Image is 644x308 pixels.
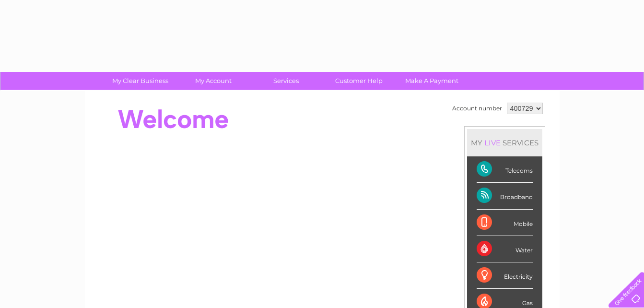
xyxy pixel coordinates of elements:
div: MY SERVICES [467,129,542,156]
a: Services [246,72,326,90]
a: Make A Payment [392,72,471,90]
div: Water [477,236,533,262]
a: My Clear Business [101,72,180,90]
div: Broadband [477,183,533,209]
td: Account number [450,100,504,117]
div: Electricity [477,262,533,289]
div: Telecoms [477,156,533,183]
a: My Account [174,72,253,90]
a: Customer Help [319,72,398,90]
div: LIVE [482,138,503,147]
div: Mobile [477,210,533,236]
